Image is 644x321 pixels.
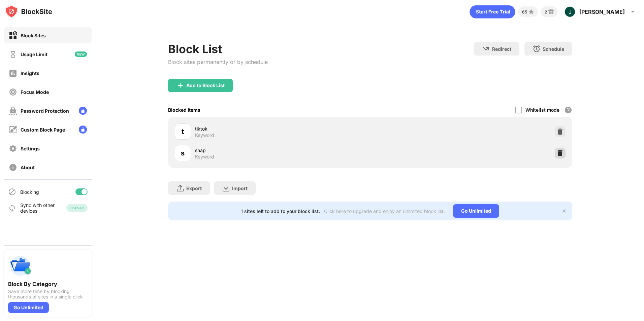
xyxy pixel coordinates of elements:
[168,107,200,113] div: Blocked Items
[186,185,202,191] div: Export
[186,83,225,88] div: Add to Block List
[21,70,39,76] div: Insights
[20,202,55,214] div: Sync with other devices
[547,8,555,16] img: reward-small.svg
[527,8,535,16] img: points-small.svg
[9,31,17,40] img: block-on.svg
[543,46,564,52] div: Schedule
[70,206,84,210] div: Enabled
[79,126,87,134] img: lock-menu.svg
[9,107,17,115] img: password-protection-off.svg
[21,33,46,38] div: Block Sites
[182,127,184,137] div: t
[21,51,47,57] div: Usage Limit
[8,188,16,196] img: blocking-icon.svg
[8,254,32,278] img: push-categories.svg
[241,208,320,214] div: 1 sites left to add to your block list.
[545,9,547,14] div: 2
[9,88,17,96] img: focus-off.svg
[168,59,268,65] div: Block sites permanently or by schedule
[324,208,445,214] div: Click here to upgrade and enjoy an unlimited block list.
[8,281,88,287] div: Block By Category
[21,146,40,151] div: Settings
[522,9,527,14] div: 65
[75,51,87,57] img: new-icon.svg
[21,127,65,133] div: Custom Block Page
[9,144,17,153] img: settings-off.svg
[561,208,567,214] img: x-button.svg
[492,46,511,52] div: Redirect
[195,154,214,160] div: Keyword
[195,147,370,154] div: snap
[21,108,69,114] div: Password Protection
[565,6,575,17] img: ACg8ocI1Vrz7StNu5OpbRQfJ9BgaQ0RHuBjM2GPAqhQog6Oqxytl-A=s96-c
[9,126,17,134] img: customize-block-page-off.svg
[8,302,49,313] div: Go Unlimited
[579,8,625,15] div: [PERSON_NAME]
[8,289,88,299] div: Save more time by blocking thousands of sites in a single click
[195,125,370,132] div: tiktok
[195,132,214,138] div: Keyword
[232,185,248,191] div: Import
[79,107,87,115] img: lock-menu.svg
[21,89,49,95] div: Focus Mode
[9,163,17,172] img: about-off.svg
[8,204,16,212] img: sync-icon.svg
[20,189,39,195] div: Blocking
[525,107,559,113] div: Whitelist mode
[453,204,499,218] div: Go Unlimited
[21,165,35,170] div: About
[470,5,515,19] div: animation
[9,69,17,77] img: insights-off.svg
[181,148,185,158] div: s
[5,5,52,18] img: logo-blocksite.svg
[9,50,17,59] img: time-usage-off.svg
[168,42,268,56] div: Block List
